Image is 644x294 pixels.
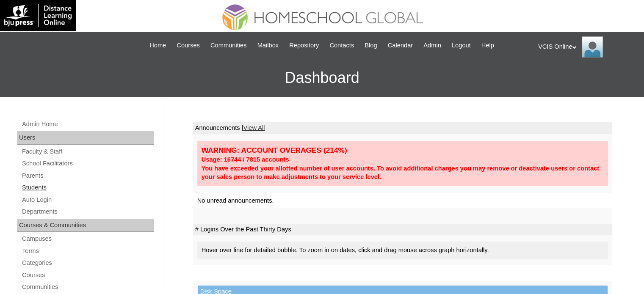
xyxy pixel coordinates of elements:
[193,122,612,134] td: Announcements |
[210,41,247,50] span: Communities
[21,182,154,193] a: Students
[149,41,166,50] span: Home
[202,164,604,181] div: You have exceeded your allotted number of user accounts. To avoid additional charges you may remo...
[257,41,279,50] span: Mailbox
[388,41,413,50] span: Calendar
[329,41,354,50] span: Contacts
[197,242,608,259] div: Hover over line for detailed bubble. To zoom in on dates, click and drag mouse across graph horiz...
[4,4,72,27] img: logo-white.png
[172,41,204,50] a: Courses
[21,158,154,169] a: School Facilitators
[193,224,612,236] td: # Logins Over the Past Thirty Days
[21,195,154,205] a: Auto Login
[21,258,154,268] a: Categories
[21,119,154,129] a: Admin Home
[423,41,441,50] span: Admin
[202,146,604,155] div: WARNING: ACCOUNT OVERAGES (214%)
[21,170,154,181] a: Parents
[448,41,475,50] a: Logout
[206,41,251,50] a: Communities
[21,270,154,280] a: Courses
[21,282,154,292] a: Communities
[21,146,154,157] a: Faculty & Staff
[285,41,323,50] a: Repository
[419,41,445,50] a: Admin
[325,41,358,50] a: Contacts
[477,41,498,50] a: Help
[193,193,612,209] td: No unread announcements.
[384,41,417,50] a: Calendar
[21,206,154,217] a: Departments
[289,41,319,50] span: Repository
[202,156,289,163] strong: Usage: 16744 / 7815 accounts
[21,234,154,244] a: Campuses
[481,41,494,50] span: Help
[360,41,381,50] a: Blog
[538,36,636,58] div: VCIS Online
[145,41,170,50] a: Home
[17,131,154,145] div: Users
[21,246,154,256] a: Terms
[17,219,154,232] div: Courses & Communities
[253,41,283,50] a: Mailbox
[177,41,200,50] span: Courses
[365,41,377,50] span: Blog
[452,41,471,50] span: Logout
[582,36,603,58] img: VCIS Online Admin
[243,124,265,131] a: View All
[4,59,640,97] h3: Dashboard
